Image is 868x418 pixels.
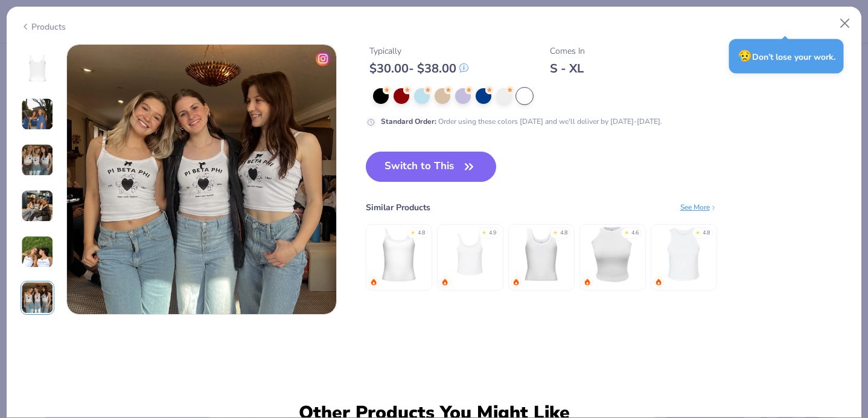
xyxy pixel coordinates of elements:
img: insta-icon.png [316,51,330,66]
img: trending.gif [370,278,377,286]
div: 4.8 [560,229,567,237]
div: 4.8 [703,229,710,237]
div: ★ [410,229,415,234]
div: Products [21,21,66,33]
div: ★ [695,229,700,234]
img: User generated content [21,190,54,222]
div: ★ [482,229,487,234]
img: Back [23,54,52,83]
img: User generated content [21,236,54,268]
div: ★ [553,229,558,234]
div: Order using these colors [DATE] and we'll deliver by [DATE]-[DATE]. [381,116,662,127]
img: User generated content [21,144,54,176]
div: 4.6 [631,229,639,237]
span: 😥 [738,48,752,64]
div: Typically [369,45,468,57]
div: Similar Products [366,201,430,214]
div: $ 30.00 - $ 38.00 [369,61,468,76]
img: Fresh Prints Cali Camisole Top [370,226,427,283]
img: Fresh Prints Sunset Blvd Ribbed Scoop Tank Top [512,226,570,283]
div: 4.8 [418,229,425,237]
img: User generated content [21,281,54,314]
img: Bella Canvas Ladies' Micro Ribbed Scoop Tank [441,226,499,283]
button: Close [834,12,857,35]
img: trending.gif [584,278,591,286]
img: trending.gif [512,278,520,286]
img: Bella + Canvas Ladies' Micro Ribbed Racerback Tank [655,226,712,283]
div: See More [680,202,717,213]
strong: Standard Order : [381,117,436,126]
div: S - XL [550,61,585,76]
div: Comes In [550,45,585,57]
div: Don’t lose your work. [729,39,844,74]
div: 4.9 [489,229,496,237]
img: trending.gif [655,278,662,286]
img: trending.gif [441,278,448,286]
img: Fresh Prints Marilyn Tank Top [584,226,641,283]
button: Switch to This [366,152,497,182]
img: User generated content [21,98,54,130]
img: daa88882-aa3b-4b52-915a-dbbd2e9aa15c [67,45,336,314]
div: ★ [624,229,629,234]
